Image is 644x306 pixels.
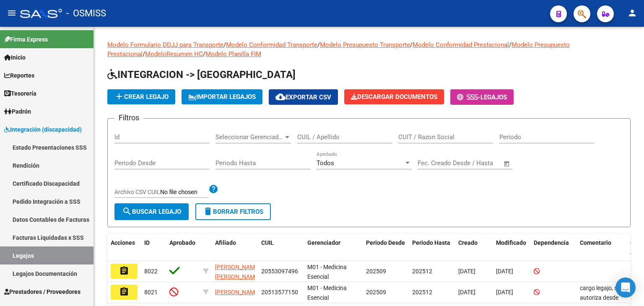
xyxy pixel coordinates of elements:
mat-icon: delete [203,206,213,216]
span: M01 - Medicina Esencial [307,264,347,280]
span: Periodo Hasta [412,239,450,246]
span: Modificado [496,239,526,246]
input: Archivo CSV CUIL [160,189,208,196]
span: 202509 [366,289,386,296]
button: Crear Legajo [107,89,175,104]
span: 202512 [412,289,432,296]
mat-icon: assignment [119,266,129,276]
span: Prestadores / Proveedores [4,287,80,296]
span: Integración (discapacidad) [4,125,82,134]
input: Fecha fin [459,159,500,167]
datatable-header-cell: CUIL [258,234,304,262]
a: ModeloResumen HC [145,50,203,58]
button: Exportar CSV [269,89,338,105]
span: 8022 [144,268,158,275]
span: Comentario [580,239,611,246]
span: IMPORTAR LEGAJOS [188,93,256,101]
span: M01 - Medicina Esencial [307,285,347,301]
datatable-header-cell: Creado [455,234,493,262]
mat-icon: person [627,8,637,18]
mat-icon: menu [7,8,17,18]
datatable-header-cell: Modificado [493,234,530,262]
input: Fecha inicio [418,159,452,167]
datatable-header-cell: Aprobado [166,234,200,262]
span: Periodo Desde [366,239,405,246]
span: - OSMISS [66,4,106,23]
span: Buscar Legajo [122,208,181,215]
span: 202512 [412,268,432,275]
span: [PERSON_NAME] [215,289,260,296]
span: Dependencia [534,239,569,246]
button: IMPORTAR LEGAJOS [182,89,262,104]
button: Buscar Legajo [114,203,189,220]
span: [DATE] [496,289,513,296]
a: Modelo Planilla FIM [205,50,261,58]
span: Gerenciador [307,239,340,246]
span: ID [144,239,150,246]
datatable-header-cell: Periodo Hasta [409,234,455,262]
span: CUIL [261,239,274,246]
span: [DATE] [458,289,475,296]
span: Firma Express [4,35,48,44]
span: Borrar Filtros [203,208,263,215]
a: Modelo Conformidad Transporte [226,41,317,49]
mat-icon: add [114,91,124,101]
span: 8021 [144,289,158,296]
span: Inicio [4,53,26,62]
datatable-header-cell: Periodo Desde [363,234,409,262]
span: Seleccionar Gerenciador [216,133,283,141]
button: Borrar Filtros [195,203,271,220]
button: Open calendar [502,159,512,169]
span: INTEGRACION -> [GEOGRAPHIC_DATA] [107,69,296,80]
span: Exportar CSV [275,93,331,101]
span: Acciones [111,239,135,246]
datatable-header-cell: Acciones [107,234,141,262]
span: [DATE] [458,268,475,275]
a: Modelo Conformidad Prestacional [413,41,509,49]
span: 20553097496 [261,268,298,275]
button: -Legajos [450,89,514,105]
datatable-header-cell: Afiliado [212,234,258,262]
span: - [457,93,480,101]
span: [PERSON_NAME] [PERSON_NAME] [215,264,260,280]
span: 202509 [366,268,386,275]
datatable-header-cell: Dependencia [530,234,576,262]
span: Todos [317,159,334,167]
span: Padrón [4,107,31,116]
span: Archivo CSV CUIL [114,189,160,195]
mat-icon: search [122,206,132,216]
datatable-header-cell: Gerenciador [304,234,363,262]
div: Open Intercom Messenger [615,277,636,298]
a: Modelo Presupuesto Transporte [320,41,410,49]
span: Reportes [4,71,34,80]
span: Tesorería [4,89,36,98]
span: Legajos [480,93,507,101]
mat-icon: assignment [119,287,129,297]
span: Aprobado [169,239,195,246]
a: Modelo Formulario DDJJ para Transporte [107,41,223,49]
h3: Filtros [114,112,143,124]
span: [DATE] [496,268,513,275]
mat-icon: cloud_download [275,92,286,102]
datatable-header-cell: ID [141,234,166,262]
span: 20513577150 [261,289,298,296]
span: Creado [458,239,478,246]
button: Descargar Documentos [344,89,444,104]
span: Descargar Documentos [351,93,437,101]
mat-icon: help [208,184,218,194]
span: Crear Legajo [114,93,169,101]
datatable-header-cell: Comentario [576,234,627,262]
span: Afiliado [215,239,236,246]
